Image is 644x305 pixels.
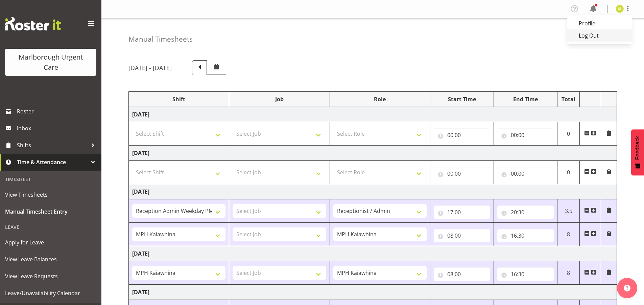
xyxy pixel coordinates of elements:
td: 0 [557,161,580,184]
td: 8 [557,261,580,285]
a: Leave/Unavailability Calendar [2,285,100,302]
input: Click to select... [434,229,490,242]
td: [DATE] [129,246,617,261]
input: Click to select... [497,267,554,281]
input: Click to select... [434,267,490,281]
td: [DATE] [129,146,617,161]
td: [DATE] [129,285,617,300]
span: Leave/Unavailability Calendar [5,288,96,298]
img: Rosterit website logo [5,17,61,30]
span: Time & Attendance [17,157,88,167]
td: 0 [557,122,580,146]
a: Apply for Leave [2,234,100,251]
div: Role [333,95,427,103]
span: Roster [17,106,98,116]
span: View Leave Balances [5,254,96,264]
span: Apply for Leave [5,237,96,247]
input: Click to select... [434,128,490,142]
span: Manual Timesheet Entry [5,206,96,217]
a: Profile [567,17,632,29]
button: Feedback - Show survey [631,129,644,175]
div: Shift [132,95,225,103]
td: [DATE] [129,107,617,122]
input: Click to select... [497,229,554,242]
a: View Timesheets [2,186,100,203]
td: [DATE] [129,184,617,199]
div: Start Time [434,95,490,103]
img: help-xxl-2.png [624,285,630,291]
div: Leave [2,220,100,234]
a: View Leave Balances [2,251,100,268]
span: Inbox [17,123,98,133]
a: Manual Timesheet Entry [2,203,100,220]
span: View Leave Requests [5,271,96,281]
img: margie-vuto11841.jpg [616,5,624,13]
a: View Leave Requests [2,268,100,285]
div: Timesheet [2,172,100,186]
a: Log Out [567,29,632,42]
h4: Manual Timesheets [128,35,193,43]
td: 3.5 [557,199,580,223]
span: Shifts [17,140,88,150]
input: Click to select... [497,205,554,219]
div: Job [233,95,326,103]
input: Click to select... [434,205,490,219]
span: Feedback [635,136,641,160]
input: Click to select... [434,167,490,180]
div: End Time [497,95,554,103]
span: View Timesheets [5,190,96,200]
input: Click to select... [497,128,554,142]
h5: [DATE] - [DATE] [128,64,172,71]
div: Marlborough Urgent Care [12,52,90,72]
input: Click to select... [497,167,554,180]
div: Total [561,95,576,103]
td: 8 [557,223,580,246]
